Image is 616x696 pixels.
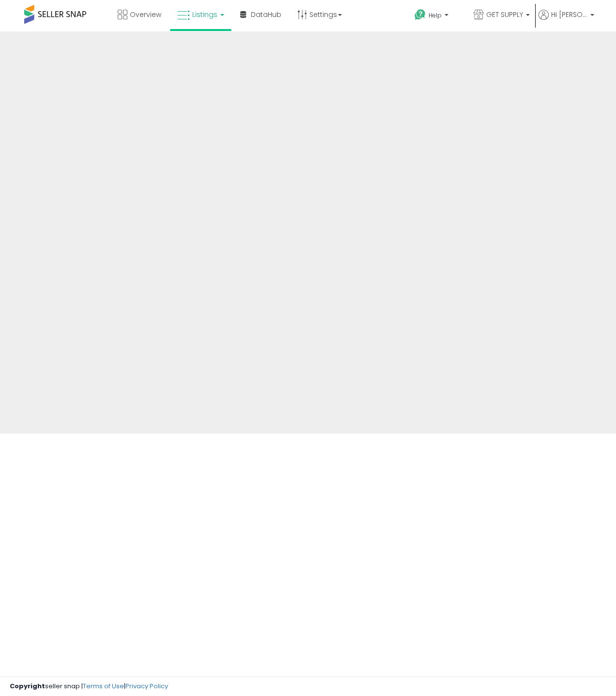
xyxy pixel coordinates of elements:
span: Overview [130,10,161,19]
span: DataHub [251,10,281,19]
i: Get Help [414,9,426,21]
a: Hi [PERSON_NAME] [539,10,594,31]
span: Help [429,11,442,19]
span: Listings [192,10,217,19]
a: Help [407,1,465,31]
span: Hi [PERSON_NAME] [551,10,587,19]
span: GET SUPPLY [486,10,523,19]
